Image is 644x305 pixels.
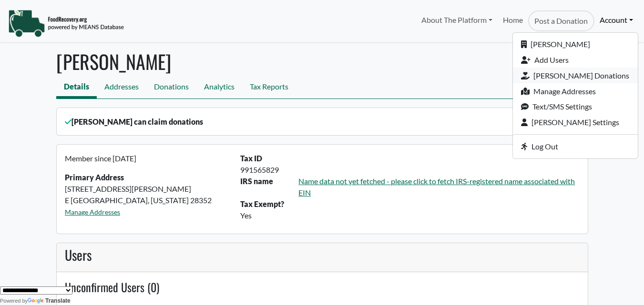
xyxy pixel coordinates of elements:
p: [PERSON_NAME] can claim donations [65,116,579,128]
div: [STREET_ADDRESS][PERSON_NAME] E [GEOGRAPHIC_DATA], [US_STATE] 28352 [59,153,235,225]
a: Donations [146,77,196,98]
a: [PERSON_NAME] [513,37,638,52]
b: Tax ID [240,154,262,163]
b: Tax Exempt? [240,199,284,208]
a: [PERSON_NAME] Donations [513,68,638,83]
a: Details [56,77,97,98]
strong: Primary Address [65,173,124,182]
p: Member since [DATE] [65,153,229,164]
img: NavigationLogo_FoodRecovery-91c16205cd0af1ed486a0f1a7774a6544ea792ac00100771e7dd3ec7c0e58e41.png [8,9,124,38]
a: Text/SMS Settings [513,99,638,115]
a: Log Out [513,139,638,155]
img: Google Translate [28,298,45,305]
a: Addresses [97,77,146,98]
strong: IRS name [240,177,273,186]
a: Name data not yet fetched - please click to fetch IRS-registered name associated with EIN [298,177,575,197]
a: Manage Addresses [513,83,638,99]
a: About The Platform [416,10,497,30]
div: 991565829 [235,164,585,176]
a: Translate [28,297,71,304]
a: Tax Reports [242,77,296,98]
a: Manage Addresses [65,208,120,216]
h4: Unconfirmed Users (0) [65,280,579,294]
h1: [PERSON_NAME] [56,50,588,73]
div: Yes [235,210,585,221]
a: [PERSON_NAME] Settings [513,115,638,130]
a: Home [498,10,528,31]
a: Account [594,10,638,30]
a: Post a Donation [528,10,594,31]
a: Analytics [196,77,242,98]
a: Add Users [513,52,638,68]
h3: Users [65,247,579,263]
